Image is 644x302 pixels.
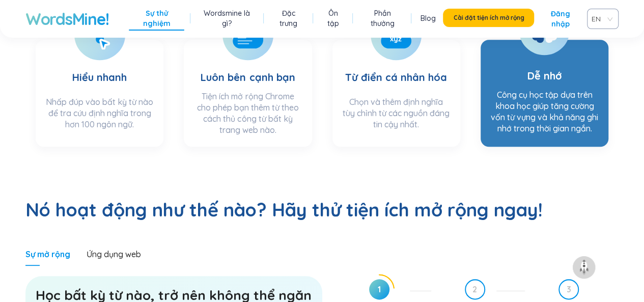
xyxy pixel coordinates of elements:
font: Công cụ học tập dựa trên khoa học giúp tăng cường vốn từ vựng và khả năng ghi nhớ trong thời gian... [491,90,598,133]
button: Cài đặt tiện ích mở rộng [443,9,534,27]
a: Đăng nhập [542,9,579,29]
font: Nó hoạt động như thế nào? Hãy thử tiện ích mở rộng ngay! [25,198,543,221]
font: Blog [420,14,435,23]
font: Sự mở rộng [25,249,70,259]
a: Ôn tập [322,8,344,29]
font: Đặc trưng [279,9,297,28]
font: Luôn bên cạnh bạn [201,71,295,84]
img: lên đầu trang [576,259,592,276]
font: Dễ nhớ [527,69,562,82]
font: Đăng nhập [551,9,570,29]
font: Wordsmine là gì? [204,9,250,28]
a: Sự thử nghiệm [131,8,182,29]
font: Sự thử nghiệm [143,9,170,28]
font: Hiểu nhanh [72,71,127,84]
font: Chọn và thêm định nghĩa tùy chỉnh từ các nguồn đáng tin cậy nhất. [343,97,450,129]
font: Tiện ích mở rộng Chrome cho phép bạn thêm từ theo cách thủ công từ bất kỳ trang web nào. [197,91,299,135]
font: 2 [472,284,477,294]
font: 1 [378,284,381,294]
a: Cài đặt tiện ích mở rộng [443,9,534,29]
a: Blog [420,13,435,23]
a: Wordsmine là gì? [199,8,255,29]
a: Phần thưởng [361,8,403,29]
font: Từ điển cá nhân hóa [345,71,447,84]
span: VIE [592,11,610,26]
font: EN [592,14,601,23]
font: 3 [566,284,571,294]
font: Cài đặt tiện ích mở rộng [453,14,524,21]
a: Đặc trưng [272,8,304,29]
font: Ôn tập [327,9,339,28]
a: WordsMine! [25,9,108,29]
font: Ứng dụng web [87,249,141,259]
font: Nhấp đúp vào bất kỳ từ nào để tra cứu định nghĩa trong hơn 100 ngôn ngữ. [46,97,153,129]
font: Phần thưởng [370,9,394,28]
